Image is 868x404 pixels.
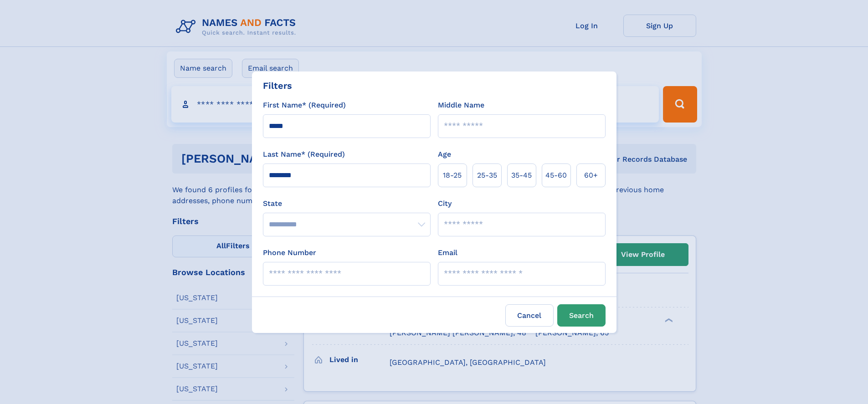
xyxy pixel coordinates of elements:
[263,79,292,92] div: Filters
[443,170,462,181] span: 18‑25
[511,170,532,181] span: 35‑45
[545,170,567,181] span: 45‑60
[438,149,451,160] label: Age
[263,100,346,111] label: First Name* (Required)
[438,198,452,209] label: City
[477,170,497,181] span: 25‑35
[263,149,345,160] label: Last Name* (Required)
[505,304,554,327] label: Cancel
[584,170,598,181] span: 60+
[438,247,457,258] label: Email
[263,247,316,258] label: Phone Number
[557,304,606,327] button: Search
[263,198,431,209] label: State
[438,100,484,111] label: Middle Name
